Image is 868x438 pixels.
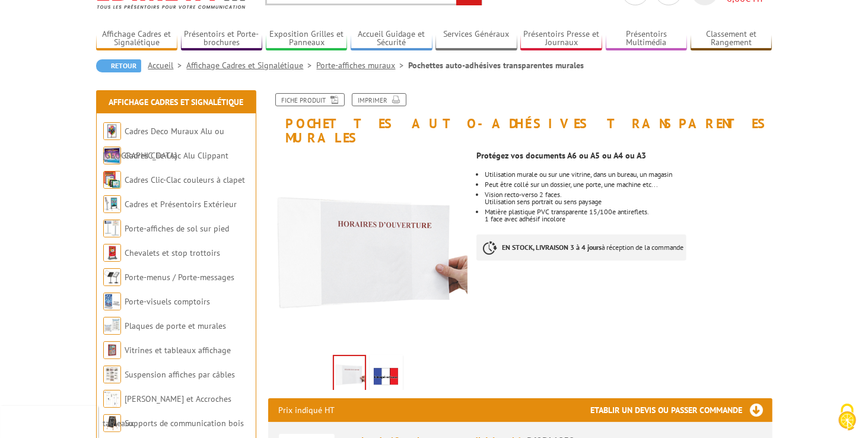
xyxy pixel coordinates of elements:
a: Chevalets et stop trottoirs [125,247,221,258]
a: Classement et Rangement [691,29,772,49]
a: Accueil Guidage et Sécurité [351,29,433,49]
button: Cookies (fenêtre modale) [826,398,868,438]
li: Pochettes auto-adhésives transparentes murales [409,59,584,71]
a: Exposition Grilles et Panneaux [266,29,348,49]
a: Cadres Clic-Clac couleurs à clapet [125,174,246,185]
a: Cadres Deco Muraux Alu ou [GEOGRAPHIC_DATA] [103,126,225,161]
img: porte_visuels_muraux_pa1058.jpg [268,151,468,351]
a: Plaques de porte et murales [125,320,227,331]
a: Fiche produit [275,93,345,106]
a: Présentoirs Multimédia [606,29,688,49]
a: Porte-menus / Porte-messages [125,272,235,283]
img: Cookies (fenêtre modale) [832,402,862,432]
p: 1 face avec adhésif incolore [485,215,772,223]
img: porte_visuels_muraux_pa1058.jpg [334,356,365,393]
a: Porte-affiches muraux [317,60,409,71]
a: Supports de communication bois [125,418,244,429]
li: Utilisation murale ou sur une vitrine, dans un bureau, un magasin [485,171,772,178]
a: [PERSON_NAME] et Accroches tableaux [103,393,232,429]
a: Imprimer [352,93,406,106]
img: Cadres Clic-Clac couleurs à clapet [103,171,121,189]
p: Matière plastique PVC transparente 15/100e antireflets. [485,208,772,215]
img: Porte-visuels comptoirs [103,293,121,310]
strong: EN STOCK, LIVRAISON 3 à 4 jours [502,243,602,252]
p: à réception de la commande [476,234,686,261]
a: Présentoirs Presse et Journaux [520,29,602,49]
a: Affichage Cadres et Signalétique [187,60,317,71]
img: edimeta_produit_fabrique_en_france.jpg [372,357,400,394]
a: Affichage Cadres et Signalétique [109,97,243,107]
a: Accueil [148,60,187,71]
a: Porte-affiches de sol sur pied [125,223,230,234]
h3: Etablir un devis ou passer commande [591,398,772,422]
img: Chevalets et stop trottoirs [103,244,121,262]
img: Porte-menus / Porte-messages [103,268,121,286]
img: Suspension affiches par câbles [103,366,121,383]
strong: Protégez vos documents A6 ou A5 ou A4 ou A3 [476,150,646,161]
img: Cadres Deco Muraux Alu ou Bois [103,122,121,140]
img: Cadres et Présentoirs Extérieur [103,195,121,213]
img: Plaques de porte et murales [103,317,121,335]
p: Vision recto-verso 2 faces. [485,191,772,198]
img: Vitrines et tableaux affichage [103,341,121,359]
p: Utilisation sens portrait ou sens paysage [485,198,772,205]
h1: Pochettes auto-adhésives transparentes murales [259,93,781,145]
a: Affichage Cadres et Signalétique [96,29,178,49]
a: Porte-visuels comptoirs [125,296,211,307]
a: Vitrines et tableaux affichage [125,345,231,356]
a: Cadres et Présentoirs Extérieur [125,199,237,210]
p: Prix indiqué HT [279,398,335,422]
img: Porte-affiches de sol sur pied [103,220,121,237]
img: Cimaises et Accroches tableaux [103,390,121,408]
li: Peut être collé sur un dossier, une porte, une machine etc... [485,181,772,188]
a: Cadres Clic-Clac Alu Clippant [125,150,229,161]
a: Services Généraux [435,29,517,49]
a: Présentoirs et Porte-brochures [181,29,263,49]
a: Suspension affiches par câbles [125,369,236,380]
a: Retour [96,59,141,72]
